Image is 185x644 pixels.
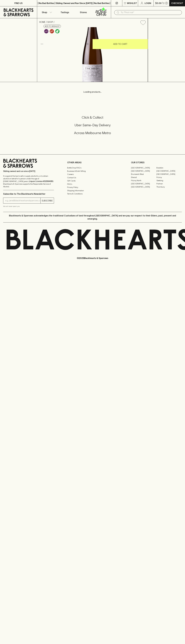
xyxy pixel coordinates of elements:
img: 40653.png [37,27,148,82]
a: Tastings [56,6,74,18]
p: Shop [42,11,47,14]
p: Sibling owned and run since [DATE] [3,170,54,173]
p: It is against the law to sell or supply alcohol to, or to obtain alcohol on behalf of a person un... [3,175,54,188]
a: Elwood [131,176,156,179]
a: [GEOGRAPHIC_DATA] [131,185,156,188]
a: Careers [67,173,118,176]
a: Bottle Drop FAQ's [67,166,118,169]
a: [GEOGRAPHIC_DATA] [131,182,156,185]
a: Terms & Conditions [67,192,118,195]
img: Organic [55,29,60,33]
p: Stores [80,11,87,14]
a: FAQ's [67,182,118,186]
a: Braddon [156,166,182,169]
a: [GEOGRAPHIC_DATA] [131,169,156,173]
p: Blackhearts & Sparrows acknowledges the traditional Custodians of land throughout [GEOGRAPHIC_DAT... [5,214,180,220]
h5: Across Melbourne Metro [3,131,182,135]
a: HOME [39,21,45,23]
p: We will never spam you [3,205,54,208]
p: ADD TO CART [113,42,127,46]
p: Subscribe to The Blackhearts Newsletter [3,192,54,195]
p: Tastings [61,11,69,14]
a: Contact Us [67,176,118,179]
button: ADD TO CART [93,39,148,49]
input: Try "Pinot noir" [121,10,180,15]
p: 0 [166,2,167,4]
button: Add to wishlist [44,25,61,28]
input: e.g. jane@blackheartsandsparrows.com.au [5,199,40,203]
img: Lo-Fi [44,29,48,33]
p: Wishlist [127,2,137,5]
a: Some may call it natural, others minimum intervention, either way, it’s hands off & maybe even a ... [44,28,49,34]
div: Call to action block [3,105,182,149]
p: FIND US [14,2,23,5]
a: Geelong [156,179,182,182]
p: Loading products... [3,90,182,93]
img: Sulphur Free [50,29,54,33]
a: Shipping Information [67,189,118,192]
button: SUBSCRIBE [41,198,54,203]
a: [GEOGRAPHIC_DATA] [156,173,182,176]
a: Stores [74,6,93,18]
a: [GEOGRAPHIC_DATA] [156,169,182,173]
p: OUR STORES [131,161,182,164]
a: Gift Cards [67,179,118,182]
a: [GEOGRAPHIC_DATA] [131,166,156,169]
a: Prahran [156,182,182,185]
button: Shop [37,6,56,18]
p: $0.00 [155,2,162,5]
p: OTHER AREAS [67,161,118,164]
strong: Liquor License #32064953 [29,180,53,182]
button: Add to wishlist [139,19,147,26]
a: Thornbury [156,185,182,188]
h5: Uber Same-Day Delivery [3,123,182,127]
a: Fitzroy [156,176,182,179]
p: Checkout [171,2,183,5]
a: SHOP [47,21,53,23]
a: Business & Bulk Gifting [67,169,118,173]
a: Made and bottled without any added Sulphur Dioxide (SO2) [49,28,55,34]
a: Brunswick West [131,173,156,176]
a: Privacy Policy [67,186,118,189]
a: Organic [55,28,60,34]
p: Login [145,2,151,5]
p: SUBSCRIBE [42,199,53,202]
h5: Click & Collect [3,115,182,120]
a: Fitzroy North [131,179,156,182]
